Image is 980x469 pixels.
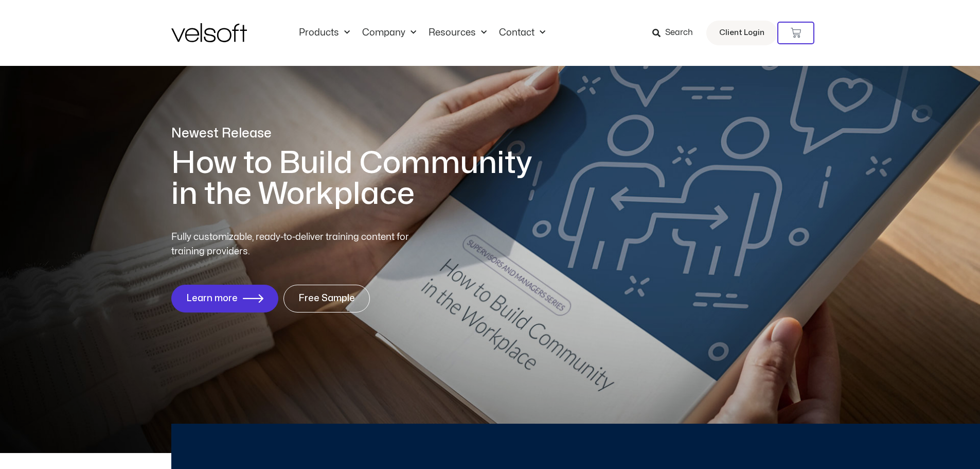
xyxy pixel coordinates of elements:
p: Fully customizable, ready-to-deliver training content for training providers. [171,230,427,259]
a: Learn more [171,285,278,312]
a: Free Sample [283,285,370,312]
span: Free Sample [298,293,355,304]
a: Client Login [706,21,777,45]
img: Velsoft Training Materials [171,23,247,42]
a: Search [652,24,700,42]
span: Search [665,26,693,40]
nav: Menu [293,27,551,39]
span: Client Login [719,26,764,40]
p: Newest Release [171,125,547,143]
h1: How to Build Community in the Workplace [171,148,547,210]
a: CompanyMenu Toggle [356,27,422,39]
span: Learn more [186,293,238,304]
a: ProductsMenu Toggle [293,27,356,39]
a: ContactMenu Toggle [493,27,551,39]
a: ResourcesMenu Toggle [422,27,493,39]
